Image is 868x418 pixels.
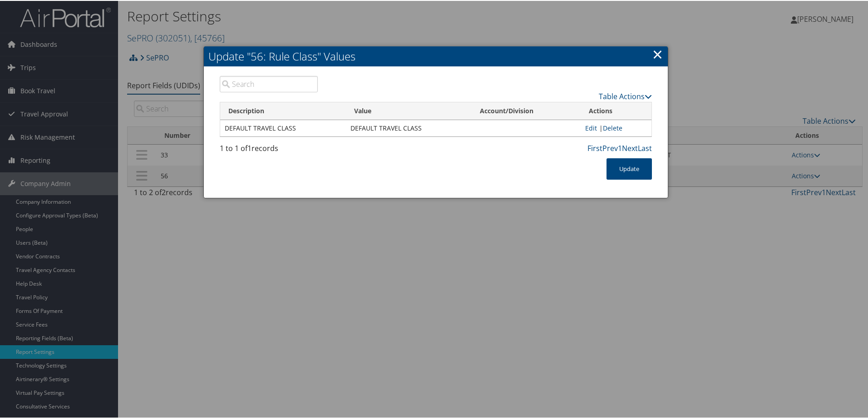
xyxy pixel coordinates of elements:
a: 1 [618,142,622,152]
th: Account/Division: activate to sort column ascending [472,101,581,119]
h2: Update "56: Rule Class" Values [204,45,668,65]
a: Table Actions [599,91,652,101]
button: Update [607,157,652,179]
td: DEFAULT TRAVEL CLASS [220,119,346,136]
th: Value: activate to sort column ascending [346,101,472,119]
a: × [652,44,663,62]
a: Delete [603,123,622,131]
th: Actions [581,101,651,119]
a: Last [638,142,652,152]
span: 1 [247,142,252,152]
div: 1 to 1 of records [220,142,318,157]
td: | [581,119,651,136]
a: First [587,142,602,152]
td: DEFAULT TRAVEL CLASS [346,119,472,136]
a: Prev [602,142,618,152]
a: Edit [585,123,597,131]
a: Next [622,142,638,152]
input: Search [220,75,318,91]
th: Description: activate to sort column descending [220,101,346,119]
